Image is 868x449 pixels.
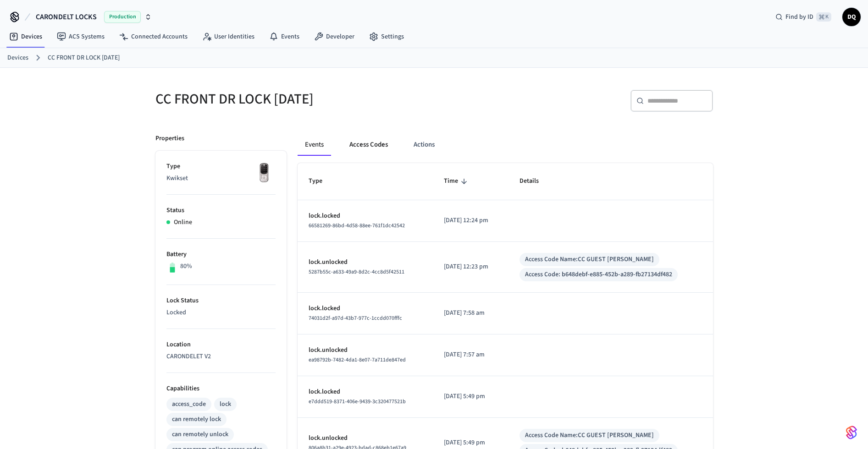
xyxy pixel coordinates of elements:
[220,400,231,409] div: lock
[112,28,195,45] a: Connected Accounts
[48,53,120,63] a: CC FRONT DR LOCK [DATE]
[785,12,813,22] span: Find by ID
[298,134,713,156] div: ant example
[843,9,860,25] span: DQ
[36,11,97,22] span: CARONDELT LOCKS
[444,350,497,360] p: [DATE] 7:57 am
[166,384,276,394] p: Capabilities
[525,431,654,440] div: Access Code Name: CC GUEST [PERSON_NAME]
[309,304,422,313] p: lock.locked
[166,174,276,183] p: Kwikset
[174,218,192,227] p: Online
[768,9,839,25] div: Find by ID⌘ K
[309,387,422,397] p: lock.locked
[155,134,184,143] p: Properties
[444,216,497,225] p: [DATE] 12:24 pm
[444,174,470,188] span: Time
[309,398,406,405] span: e7ddd519-8371-406e-9439-3c320477521b
[166,352,276,361] p: CARONDELET V2
[309,314,402,322] span: 74031d2f-a97d-43b7-977c-1ccdd070fffc
[172,400,206,409] div: access_code
[525,270,672,279] div: Access Code: b648debf-e885-452b-a289-fb27134df482
[172,430,228,439] div: can remotely unlock
[842,8,861,26] button: DQ
[520,174,551,188] span: Details
[444,438,497,448] p: [DATE] 5:49 pm
[195,28,262,45] a: User Identities
[406,134,442,156] button: Actions
[155,90,429,109] h5: CC FRONT DR LOCK [DATE]
[362,28,411,45] a: Settings
[309,257,422,267] p: lock.unlocked
[166,340,276,350] p: Location
[309,222,405,230] span: 66581269-86bd-4d58-88ee-761f1dc42542
[342,134,395,156] button: Access Codes
[166,250,276,259] p: Battery
[180,262,192,271] p: 80%
[816,12,831,22] span: ⌘ K
[298,134,331,156] button: Events
[444,392,497,401] p: [DATE] 5:49 pm
[50,28,112,45] a: ACS Systems
[172,415,221,424] div: can remotely lock
[309,433,422,443] p: lock.unlocked
[309,345,422,355] p: lock.unlocked
[253,162,276,185] img: Yale Assure Touchscreen Wifi Smart Lock, Satin Nickel, Front
[309,356,406,364] span: ea98792b-7482-4da1-8e07-7a711de847ed
[309,211,422,221] p: lock.locked
[166,206,276,215] p: Status
[166,308,276,318] p: Locked
[166,162,276,171] p: Type
[444,308,497,318] p: [DATE] 7:58 am
[525,255,654,264] div: Access Code Name: CC GUEST [PERSON_NAME]
[444,262,497,272] p: [DATE] 12:23 pm
[166,296,276,306] p: Lock Status
[262,28,307,45] a: Events
[309,268,404,276] span: 5287b55c-a633-49a9-8d2c-4cc8d5f42511
[309,174,334,188] span: Type
[846,425,857,440] img: SeamLogoGradient.69752ec5.svg
[7,53,28,63] a: Devices
[104,11,141,23] span: Production
[307,28,362,45] a: Developer
[2,28,50,45] a: Devices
